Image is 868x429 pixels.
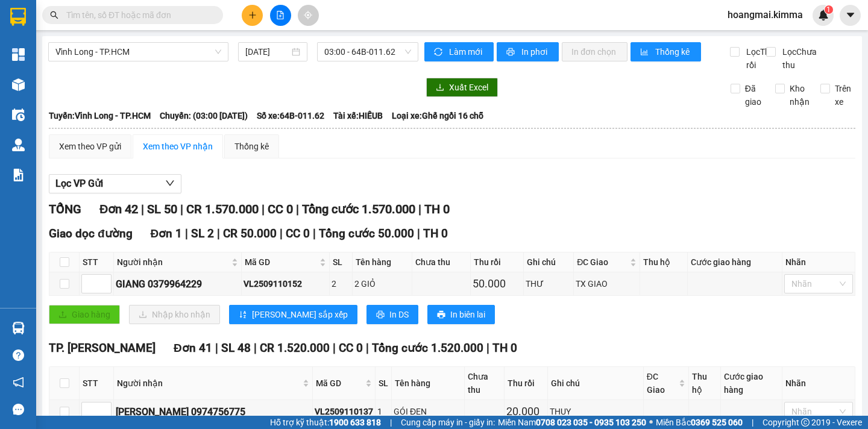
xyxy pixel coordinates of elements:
span: printer [437,310,445,320]
span: | [486,341,489,355]
span: CR 1.570.000 [186,202,259,216]
span: | [262,202,265,216]
div: TX GIAO [576,277,638,290]
button: In đơn chọn [562,42,627,61]
button: file-add [270,5,291,26]
div: [PERSON_NAME] 0974756775 [116,404,310,419]
button: downloadNhập kho nhận [129,305,220,324]
div: Thống kê [234,140,269,153]
span: | [185,227,188,240]
button: aim [298,5,319,26]
span: printer [376,310,385,320]
div: THUY [550,405,641,418]
img: dashboard-icon [12,48,25,61]
input: 12/09/2025 [245,45,289,58]
img: warehouse-icon [12,108,25,121]
button: uploadGiao hàng [49,305,120,324]
strong: 0369 525 060 [691,418,743,427]
span: Người nhận [117,377,300,390]
input: Tìm tên, số ĐT hoặc mã đơn [66,8,209,22]
span: | [296,202,299,216]
span: | [254,341,257,355]
strong: 1900 633 818 [329,418,381,427]
span: message [13,404,24,415]
span: CR 50.000 [223,227,277,240]
span: CC 0 [268,202,293,216]
span: | [313,227,316,240]
span: Tài xế: HIẾUB [333,109,383,122]
span: Đơn 41 [174,341,212,355]
div: Xem theo VP nhận [143,140,213,153]
span: sync [434,48,444,57]
th: STT [80,367,114,400]
img: warehouse-icon [12,78,25,91]
span: SL 50 [147,202,177,216]
button: bar-chartThống kê [631,42,701,61]
span: Vĩnh Long - TP.HCM [55,43,221,61]
span: TỔNG [49,202,81,216]
div: VL2509110152 [244,277,328,290]
th: Thu rồi [505,367,548,400]
span: Giao dọc đường [49,227,133,240]
div: 50.000 [473,275,521,292]
button: plus [242,5,263,26]
th: Tên hàng [392,367,465,400]
th: Chưa thu [465,367,505,400]
span: plus [248,11,257,19]
div: THƯ [526,277,571,290]
span: TH 0 [492,341,517,355]
button: printerIn DS [366,305,418,324]
span: | [141,202,144,216]
th: SL [376,367,392,400]
span: CC 0 [286,227,310,240]
span: Người nhận [117,255,229,269]
th: Ghi chú [524,252,574,272]
span: | [280,227,283,240]
span: SL 48 [221,341,251,355]
div: Nhãn [785,255,852,269]
span: copyright [801,418,810,427]
span: Tổng cước 1.570.000 [302,202,415,216]
span: file-add [276,11,285,19]
button: sort-ascending[PERSON_NAME] sắp xếp [229,305,357,324]
span: TH 0 [423,227,448,240]
div: GÓI ĐEN [394,405,462,418]
th: SL [330,252,353,272]
span: down [165,178,175,188]
span: | [418,202,421,216]
span: bar-chart [640,48,650,57]
b: Tuyến: Vĩnh Long - TP.HCM [49,111,151,121]
span: Hỗ trợ kỹ thuật: [270,416,381,429]
span: Tổng cước 1.520.000 [372,341,483,355]
span: | [366,341,369,355]
span: Lọc VP Gửi [55,176,103,191]
th: Thu rồi [471,252,523,272]
div: GIANG 0379964229 [116,277,239,292]
th: Cước giao hàng [721,367,782,400]
div: Nhãn [785,377,852,390]
span: Loại xe: Ghế ngồi 16 chỗ [392,109,483,122]
button: caret-down [840,5,861,26]
span: | [333,341,336,355]
span: ⚪️ [649,420,653,425]
span: SL 2 [191,227,214,240]
span: CR 1.520.000 [260,341,330,355]
span: In biên lai [450,308,485,321]
button: printerIn phơi [497,42,559,61]
div: Xem theo VP gửi [59,140,121,153]
img: solution-icon [12,169,25,181]
span: download [436,83,444,93]
span: | [390,416,392,429]
th: Thu hộ [689,367,721,400]
span: CC 0 [339,341,363,355]
img: icon-new-feature [818,10,829,20]
span: caret-down [845,10,856,20]
span: TH 0 [424,202,450,216]
button: downloadXuất Excel [426,78,498,97]
span: [PERSON_NAME] sắp xếp [252,308,348,321]
span: aim [304,11,312,19]
span: printer [506,48,517,57]
span: | [215,341,218,355]
span: Số xe: 64B-011.62 [257,109,324,122]
button: syncLàm mới [424,42,494,61]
